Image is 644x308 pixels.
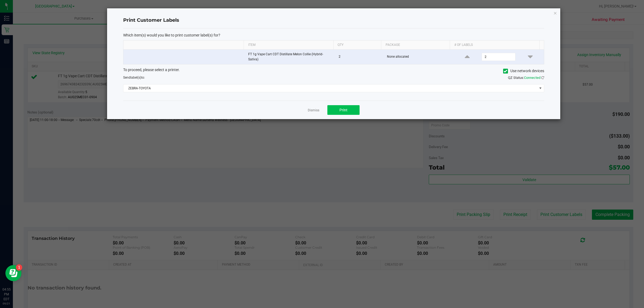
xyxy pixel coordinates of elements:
[508,76,544,80] span: QZ Status:
[119,67,548,75] div: To proceed, please select a printer.
[16,264,22,271] iframe: Resource center unread badge
[244,41,333,50] th: Item
[130,76,141,79] span: label(s)
[123,85,537,92] span: ZEBRA-TOYOTA
[123,33,544,38] p: Which item(s) would you like to print customer label(s) for?
[384,50,453,64] td: None allocated
[335,50,384,64] td: 2
[339,108,347,112] span: Print
[5,265,21,281] iframe: Resource center
[308,108,319,113] a: Dismiss
[327,105,360,115] button: Print
[245,50,335,64] td: FT 1g Vape Cart CDT Distillate Melon Collie (Hybrid-Sativa)
[333,41,381,50] th: Qty
[123,17,544,24] h4: Print Customer Labels
[381,41,450,50] th: Package
[450,41,539,50] th: # of labels
[123,76,145,79] span: Send to:
[503,68,544,74] label: Use network devices
[524,76,540,80] span: Connected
